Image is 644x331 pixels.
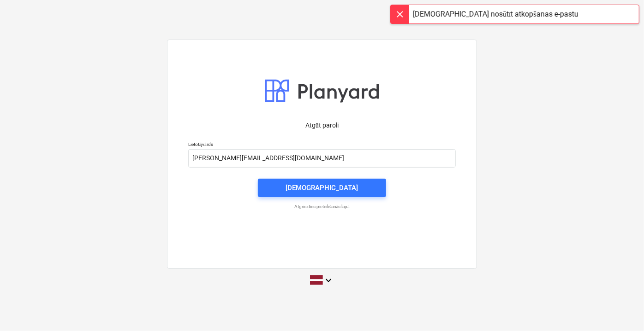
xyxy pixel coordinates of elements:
input: Lietotājvārds [188,149,456,168]
div: [DEMOGRAPHIC_DATA] [286,182,358,194]
i: keyboard_arrow_down [323,275,334,286]
div: [DEMOGRAPHIC_DATA] nosūtīt atkopšanas e-pastu [413,9,578,20]
p: Atgūt paroli [188,121,456,130]
p: Lietotājvārds [188,141,456,149]
button: [DEMOGRAPHIC_DATA] [258,179,386,197]
a: Atgriezties pieteikšanās lapā [184,203,460,209]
